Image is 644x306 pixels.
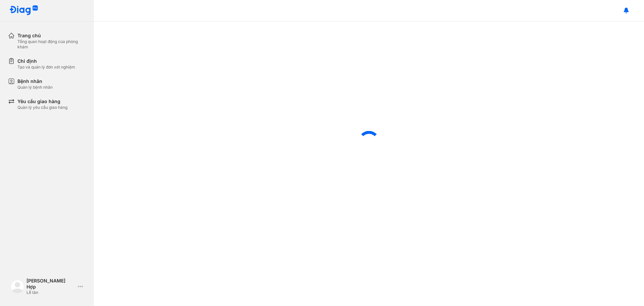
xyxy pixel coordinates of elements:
[17,58,75,64] div: Chỉ định
[9,5,38,16] img: logo
[17,64,75,70] div: Tạo và quản lý đơn xét nghiệm
[11,280,24,293] img: logo
[17,105,67,110] div: Quản lý yêu cầu giao hàng
[17,39,86,50] div: Tổng quan hoạt động của phòng khám
[17,78,53,85] div: Bệnh nhân
[17,85,53,90] div: Quản lý bệnh nhân
[17,98,67,105] div: Yêu cầu giao hàng
[26,278,75,290] div: [PERSON_NAME] Hợp
[26,290,75,295] div: Lễ tân
[17,32,86,39] div: Trang chủ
